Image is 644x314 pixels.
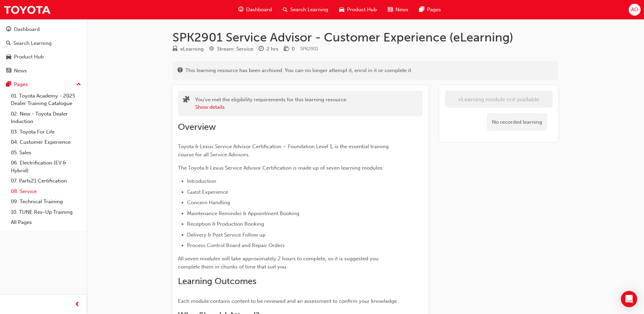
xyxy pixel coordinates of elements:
span: Reception & Production Booking [187,221,264,227]
span: money-icon [284,46,289,52]
div: Pages [14,81,28,88]
span: Maintenance Reminder & Appointment Booking [187,210,299,216]
span: Search Learning [290,6,328,14]
span: Pages [427,6,441,14]
div: Search Learning [14,39,52,47]
a: 04. Customer Experience [8,137,84,147]
div: Stream: Service [217,45,253,53]
div: No recorded learning [487,113,547,131]
a: 10. TUNE Rev-Up Training [8,207,84,217]
img: Trak [3,2,51,17]
span: Process Control Board and Repair Orders [187,242,285,248]
span: Delivery & Post Service Follow up [187,232,265,238]
span: Overview [178,122,216,132]
span: news-icon [388,5,393,14]
span: news-icon [6,68,11,74]
button: Show details [195,103,225,111]
div: Duration [259,45,278,53]
span: Guest Experience [187,189,228,195]
a: Search Learning [3,37,84,50]
span: Product Hub [347,6,377,14]
span: Dashboard [246,6,272,14]
span: prev-icon [75,300,80,309]
a: 05. Sales [8,147,84,158]
a: 08. Service [8,186,84,197]
h1: SPK2901 Service Advisor - Customer Experience (eLearning) [172,30,558,45]
a: 07. Parts21 Certification [8,176,84,186]
div: Price [284,45,295,53]
button: Pages [3,78,84,91]
span: clock-icon [259,46,264,52]
span: exclaim-icon [178,68,183,74]
span: Learning resource code [300,46,318,52]
div: Product Hub [14,53,44,61]
div: 2 hrs [266,45,278,53]
span: This learning resource has been archived. You can no longer attempt it, enrol in it or complete it. [185,67,412,74]
span: Learning Outcomes [178,276,256,286]
div: News [14,67,27,75]
a: guage-iconDashboard [233,3,277,17]
a: 09. Technical Training [8,196,84,207]
button: eLearning module not available [445,91,553,108]
a: Product Hub [3,51,84,63]
div: 0 [292,45,295,53]
span: target-icon [209,46,214,52]
a: 03. Toyota For Life [8,127,84,137]
span: pages-icon [6,82,11,88]
a: car-iconProduct Hub [334,3,382,17]
span: car-icon [6,54,11,60]
a: All Pages [8,217,84,228]
div: Open Intercom Messenger [621,291,637,307]
span: guage-icon [6,27,11,33]
a: 06. Electrification (EV & Hybrid) [8,158,84,176]
a: 02. New - Toyota Dealer Induction [8,109,84,127]
a: 01. Toyota Academy - 2025 Dealer Training Catalogue [8,91,84,109]
div: You've met the eligibility requirements for this learning resource. [195,96,348,111]
span: Introduction [187,178,216,184]
span: search-icon [283,5,288,14]
a: News [3,65,84,77]
a: Dashboard [3,23,84,36]
span: Concern Handling [187,199,230,206]
div: Stream [209,45,253,53]
span: The Toyota & Lexus Service Advisor Certification is made up of seven learning modules: [178,165,384,171]
a: news-iconNews [382,3,414,17]
span: News [395,6,408,14]
a: pages-iconPages [414,3,446,17]
button: DashboardSearch LearningProduct HubNews [3,22,84,78]
span: AO [631,6,638,14]
div: Type [172,45,204,53]
span: Each module contains content to be reviewed and an assessment to confirm your knowledge. [178,298,398,304]
span: guage-icon [238,5,243,14]
span: search-icon [6,40,11,47]
span: All seven modules will take approximately 2 hours to complete, so it is suggested you complete th... [178,256,380,270]
span: car-icon [339,5,344,14]
span: pages-icon [419,5,424,14]
span: learningResourceType_ELEARNING-icon [172,46,178,52]
span: puzzle-icon [183,97,190,104]
span: up-icon [76,80,81,89]
div: Dashboard [14,25,40,33]
button: AO [629,4,641,16]
div: eLearning [180,45,204,53]
a: search-iconSearch Learning [277,3,334,17]
span: Toyota & Lexus Service Advisor Certification – Foundation Level 1, is the essential training cour... [178,143,390,158]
